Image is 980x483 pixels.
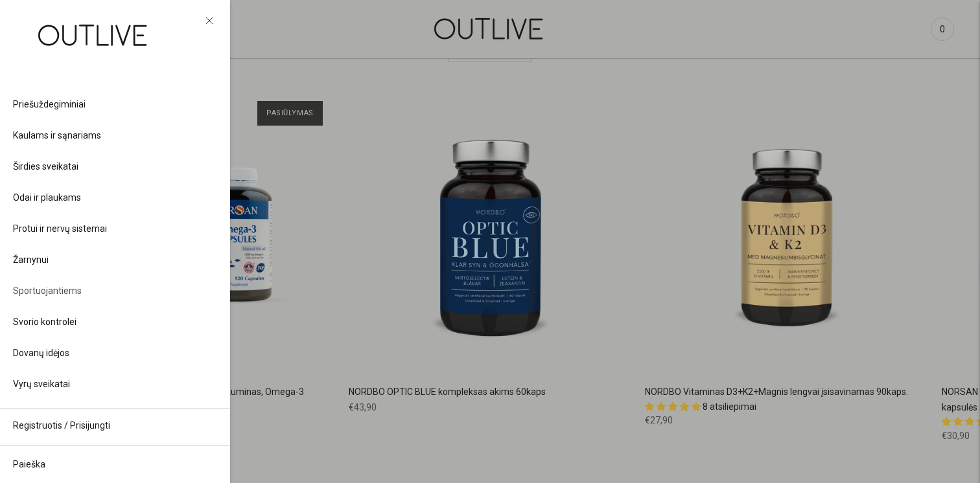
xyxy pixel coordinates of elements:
span: Priešuždegiminiai [13,97,86,113]
span: Svorio kontrolei [13,315,76,330]
img: OUTLIVE [13,13,175,58]
span: Vyrų sveikatai [13,377,70,392]
span: Sportuojantiems [13,284,82,299]
span: Žarnynui [13,253,49,268]
span: Širdies sveikatai [13,159,78,175]
span: Dovanų idėjos [13,346,69,361]
span: Odai ir plaukams [13,190,81,206]
span: Kaulams ir sąnariams [13,128,101,144]
span: Protui ir nervų sistemai [13,221,107,237]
